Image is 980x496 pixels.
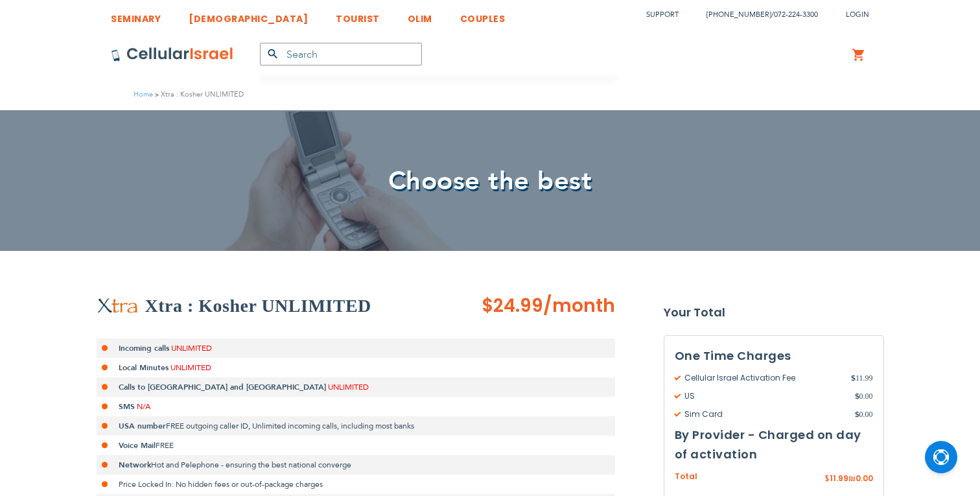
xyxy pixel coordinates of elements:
strong: Voice Mail [119,440,156,451]
input: Search [260,43,422,65]
strong: Incoming calls [119,343,169,353]
span: UNLIMITED [170,362,211,373]
a: SEMINARY [111,3,161,27]
span: $24.99 [482,293,543,318]
span: Sim Card [675,408,855,420]
strong: SMS [119,401,135,412]
strong: Local Minutes [119,362,169,373]
a: Support [646,10,679,19]
strong: Your Total [664,303,884,322]
a: Home [134,89,153,99]
li: / [694,5,818,24]
span: Choose the best [388,163,592,199]
span: FREE [156,440,174,451]
li: Price Locked In: No hidden fees or out-of-package charges [97,475,615,494]
li: Xtra : Kosher UNLIMITED [153,88,244,100]
h2: Xtra : Kosher UNLIMITED [145,293,371,319]
strong: Network [119,460,151,470]
span: N/A [137,401,150,412]
span: UNLIMITED [328,382,369,392]
a: TOURIST [336,3,380,27]
a: [PHONE_NUMBER] [706,10,771,19]
span: UNLIMITED [171,343,212,353]
a: 072-224-3300 [774,10,818,19]
span: 0.00 [855,390,873,402]
h3: By Provider - Charged on day of activation [675,425,873,464]
span: Hot and Pelephone - ensuring the best national converge [151,460,351,470]
span: ₪ [848,473,856,485]
span: 11.99 [851,372,873,384]
span: 0.00 [855,408,873,420]
span: 11.99 [830,473,848,484]
span: $ [851,372,856,384]
img: Xtra : Kosher UNLIMITED [97,298,139,314]
span: Total [675,471,697,483]
h3: One Time Charges [675,346,873,366]
span: Cellular Israel Activation Fee [675,372,851,384]
span: $ [855,390,859,402]
a: COUPLES [460,3,506,27]
img: Cellular Israel Logo [111,47,234,62]
span: FREE outgoing caller ID, Unlimited incoming calls, including most banks [166,421,414,431]
span: 0.00 [856,473,873,484]
a: OLIM [408,3,432,27]
span: $ [824,473,830,485]
a: [DEMOGRAPHIC_DATA] [189,3,308,27]
span: $ [855,408,859,420]
span: /month [543,293,615,319]
strong: Calls to [GEOGRAPHIC_DATA] and [GEOGRAPHIC_DATA] [119,382,326,392]
span: US [675,390,855,402]
strong: USA number [119,421,166,431]
span: Login [846,10,869,19]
